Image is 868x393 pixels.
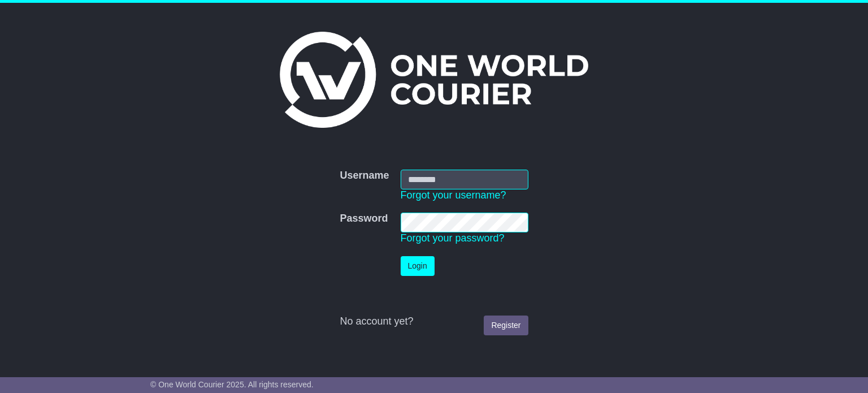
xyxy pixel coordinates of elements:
[484,316,528,335] a: Register
[280,32,588,128] img: One World
[150,380,314,389] span: © One World Courier 2025. All rights reserved.
[401,189,506,201] a: Forgot your username?
[340,213,388,225] label: Password
[340,170,389,182] label: Username
[401,232,505,244] a: Forgot your password?
[401,256,435,276] button: Login
[340,316,528,328] div: No account yet?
